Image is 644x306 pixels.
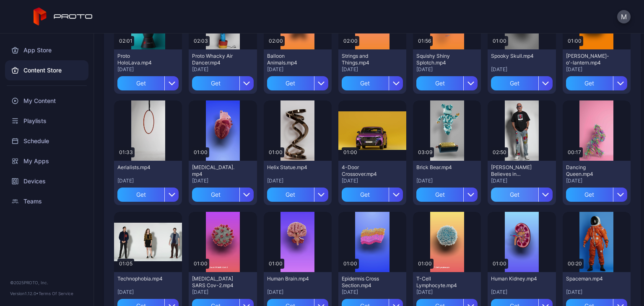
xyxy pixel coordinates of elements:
[5,111,88,131] a: Playlists
[267,289,328,296] div: [DATE]
[416,76,463,90] div: Get
[342,76,403,90] button: Get
[342,164,388,177] div: 4-Door Crossover.mp4
[491,275,537,282] div: Human Kidney.mp4
[117,76,164,90] div: Get
[416,177,478,184] div: [DATE]
[566,188,627,202] button: Get
[566,275,612,282] div: Spaceman.mp4
[267,66,328,73] div: [DATE]
[5,131,88,151] a: Schedule
[566,177,627,184] div: [DATE]
[416,76,478,90] button: Get
[416,275,462,289] div: T-Cell Lymphocyte.mp4
[117,164,164,171] div: Aerialists.mp4
[267,188,314,202] div: Get
[491,177,552,184] div: [DATE]
[342,275,388,289] div: Epidermis Cross Section.mp4
[491,76,552,90] button: Get
[5,91,88,111] a: My Content
[192,76,239,90] div: Get
[566,164,612,177] div: Dancing Queen.mp4
[416,289,478,296] div: [DATE]
[342,53,388,66] div: Strings and Things.mp4
[566,188,613,202] div: Get
[416,164,462,171] div: Brick Bear.mp4
[267,177,328,184] div: [DATE]
[566,66,627,73] div: [DATE]
[192,289,253,296] div: [DATE]
[416,66,478,73] div: [DATE]
[10,291,39,296] span: Version 1.12.0 •
[342,76,389,90] div: Get
[192,177,253,184] div: [DATE]
[192,164,238,177] div: Human Heart.mp4
[342,289,403,296] div: [DATE]
[416,53,462,66] div: Squishy Shiny Splotch.mp4
[491,164,537,177] div: Howie Mandel Believes in Proto.mp4
[491,188,538,202] div: Get
[39,291,73,296] a: Terms Of Service
[342,188,403,202] button: Get
[491,53,537,59] div: Spooky Skull.mp4
[267,275,313,282] div: Human Brain.mp4
[117,275,164,282] div: Technophobia.mp4
[117,188,164,202] div: Get
[192,188,239,202] div: Get
[491,76,538,90] div: Get
[416,188,478,202] button: Get
[267,188,328,202] button: Get
[117,188,179,202] button: Get
[117,76,179,90] button: Get
[192,275,238,289] div: Covid-19 SARS Cov-2.mp4
[342,188,389,202] div: Get
[566,76,613,90] div: Get
[5,191,88,211] a: Teams
[5,151,88,171] a: My Apps
[192,76,253,90] button: Get
[491,289,552,296] div: [DATE]
[566,289,627,296] div: [DATE]
[117,53,164,66] div: Proto HoloLava.mp4
[5,60,88,80] a: Content Store
[566,76,627,90] button: Get
[117,289,179,296] div: [DATE]
[491,66,552,73] div: [DATE]
[617,10,631,23] button: M
[117,66,179,73] div: [DATE]
[267,53,313,66] div: Balloon Animals.mp4
[192,66,253,73] div: [DATE]
[192,188,253,202] button: Get
[342,66,403,73] div: [DATE]
[566,53,612,66] div: Jack-o'-lantern.mp4
[5,40,88,60] a: App Store
[491,188,552,202] button: Get
[5,171,88,191] a: Devices
[117,177,179,184] div: [DATE]
[267,76,314,90] div: Get
[416,188,463,202] div: Get
[10,279,83,286] div: © 2025 PROTO, Inc.
[267,164,313,171] div: Helix Statue.mp4
[267,76,328,90] button: Get
[342,177,403,184] div: [DATE]
[192,53,238,66] div: Proto Whacky Air Dancer.mp4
